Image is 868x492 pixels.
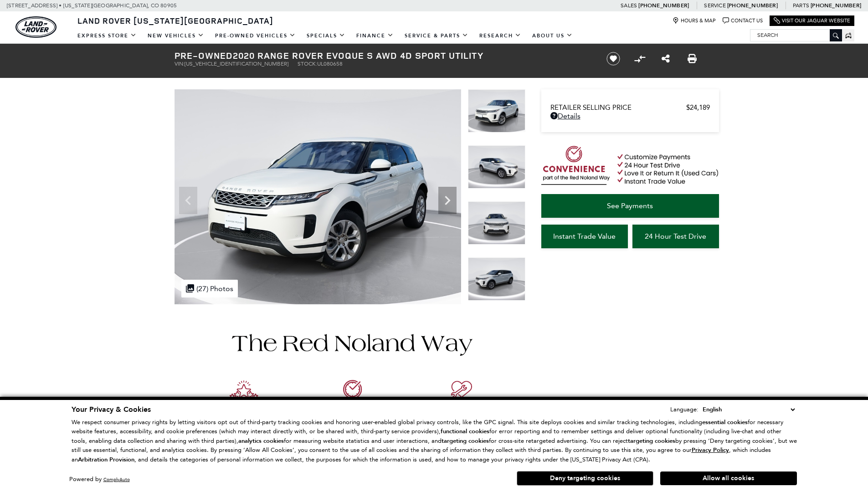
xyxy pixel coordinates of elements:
a: Research [474,28,527,44]
a: [STREET_ADDRESS] • [US_STATE][GEOGRAPHIC_DATA], CO 80905 [7,2,177,9]
nav: Main Navigation [72,28,578,44]
select: Language Select [700,405,797,415]
span: Stock: [298,61,317,67]
strong: targeting cookies [442,437,489,445]
div: (27) Photos [181,280,238,297]
span: VIN: [175,61,185,67]
a: Contact Us [723,17,763,24]
span: UL080658 [317,61,343,67]
span: [US_VEHICLE_IDENTIFICATION_NUMBER] [185,61,288,67]
a: About Us [527,28,578,44]
a: Visit Our Jaguar Website [774,17,850,24]
strong: analytics cookies [238,437,284,445]
u: Privacy Policy [692,446,729,454]
a: Service & Parts [399,28,474,44]
h1: 2020 Range Rover Evoque S AWD 4D Sport Utility [175,51,591,61]
a: See Payments [541,194,719,218]
a: New Vehicles [142,28,210,44]
a: Land Rover [US_STATE][GEOGRAPHIC_DATA] [72,15,279,26]
a: Finance [351,28,399,44]
input: Search [750,30,842,41]
img: Used 2020 Fuji White Land Rover S image 4 [468,257,525,301]
span: Retailer Selling Price [550,103,686,112]
img: Land Rover [15,16,56,38]
img: Used 2020 Fuji White Land Rover S image 2 [468,145,525,189]
strong: Arbitration Provision [78,456,134,464]
span: 24 Hour Test Drive [645,232,706,241]
a: [PHONE_NUMBER] [638,2,689,9]
a: ComplyAuto [103,477,130,482]
strong: functional cookies [441,427,489,436]
span: Service [704,2,725,9]
div: Next [438,187,457,214]
img: Used 2020 Fuji White Land Rover S image 1 [468,89,525,133]
button: Compare vehicle [633,52,647,66]
a: Hours & Map [673,17,716,24]
button: Save vehicle [603,51,623,66]
a: [PHONE_NUMBER] [727,2,778,9]
span: See Payments [607,201,653,210]
span: $24,189 [686,103,710,112]
div: Language: [670,406,699,412]
a: Details [550,112,710,120]
div: Powered by [69,477,130,482]
img: Used 2020 Fuji White Land Rover S image 3 [468,201,525,245]
span: Land Rover [US_STATE][GEOGRAPHIC_DATA] [77,15,273,26]
a: Print this Pre-Owned 2020 Range Rover Evoque S AWD 4D Sport Utility [688,53,697,64]
strong: Pre-Owned [175,49,233,61]
span: Your Privacy & Cookies [72,405,151,415]
a: land-rover [15,16,56,38]
button: Deny targeting cookies [517,471,653,486]
span: Parts [793,2,809,9]
a: Specials [301,28,351,44]
span: Instant Trade Value [553,232,616,241]
a: Retailer Selling Price $24,189 [550,103,710,112]
strong: essential cookies [702,418,748,426]
a: Privacy Policy [692,446,729,453]
strong: targeting cookies [628,437,675,445]
p: We respect consumer privacy rights by letting visitors opt out of third-party tracking cookies an... [72,418,797,465]
a: Instant Trade Value [541,225,628,248]
a: 24 Hour Test Drive [632,225,719,248]
a: Pre-Owned Vehicles [210,28,301,44]
img: Used 2020 Fuji White Land Rover S image 1 [175,89,461,304]
a: EXPRESS STORE [72,28,142,44]
a: [PHONE_NUMBER] [811,2,861,9]
button: Allow all cookies [660,471,797,485]
span: Sales [621,2,637,9]
a: Share this Pre-Owned 2020 Range Rover Evoque S AWD 4D Sport Utility [662,53,670,64]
